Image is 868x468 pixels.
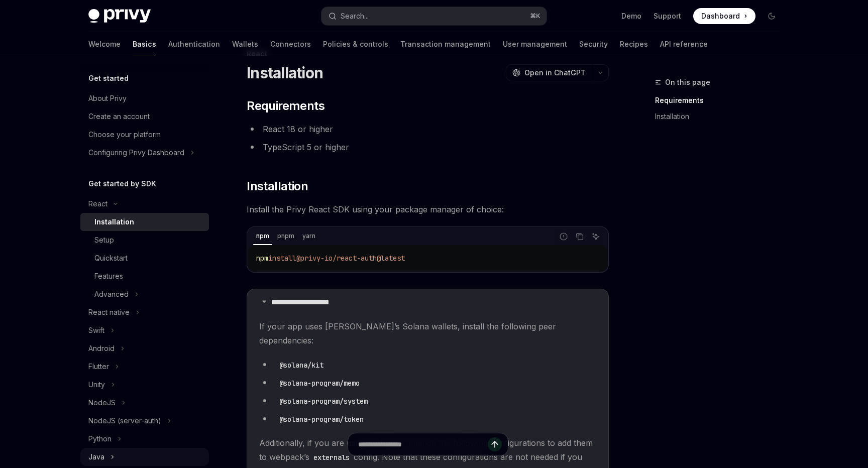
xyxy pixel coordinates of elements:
[275,360,328,371] code: @solana/kit
[80,249,209,267] a: Quickstart
[256,254,268,263] span: npm
[88,306,130,318] div: React native
[88,433,112,445] div: Python
[621,11,641,21] a: Demo
[620,32,648,56] a: Recipes
[247,98,324,114] span: Requirements
[80,107,209,126] a: Create an account
[358,433,488,455] input: Ask a question...
[573,230,586,243] button: Copy the contents from the code block
[701,11,740,21] span: Dashboard
[88,324,104,336] div: Swift
[94,252,128,264] div: Quickstart
[274,230,297,242] div: pnpm
[80,285,209,303] button: Toggle Advanced section
[80,321,209,339] button: Toggle Swift section
[80,89,209,107] a: About Privy
[133,32,156,56] a: Basics
[80,339,209,358] button: Toggle Android section
[506,64,592,81] button: Open in ChatGPT
[693,8,755,24] a: Dashboard
[80,358,209,376] button: Toggle Flutter section
[247,122,609,136] li: React 18 or higher
[80,448,209,466] button: Toggle Java section
[247,202,609,216] span: Install the Privy React SDK using your package manager of choice:
[660,32,708,56] a: API reference
[665,76,710,88] span: On this page
[80,376,209,394] button: Toggle Unity section
[275,396,372,407] code: @solana-program/system
[80,213,209,231] a: Installation
[80,267,209,285] a: Features
[80,412,209,430] button: Toggle NodeJS (server-auth) section
[88,147,184,159] div: Configuring Privy Dashboard
[764,8,780,24] button: Toggle dark mode
[589,230,602,243] button: Ask AI
[88,397,116,409] div: NodeJS
[88,92,127,104] div: About Privy
[268,254,296,263] span: install
[488,437,502,451] button: Send message
[232,32,258,56] a: Wallets
[80,231,209,249] a: Setup
[80,430,209,448] button: Toggle Python section
[94,234,114,246] div: Setup
[530,12,540,20] span: ⌘ K
[88,178,156,190] h5: Get started by SDK
[503,32,567,56] a: User management
[80,394,209,412] button: Toggle NodeJS section
[88,72,129,84] h5: Get started
[80,303,209,321] button: Toggle React native section
[400,32,491,56] a: Transaction management
[88,451,104,463] div: Java
[80,195,209,213] button: Toggle React section
[579,32,608,56] a: Security
[655,92,788,108] a: Requirements
[88,198,107,210] div: React
[88,9,151,23] img: dark logo
[94,288,129,300] div: Advanced
[299,230,318,242] div: yarn
[323,32,388,56] a: Policies & controls
[524,68,586,78] span: Open in ChatGPT
[275,414,368,425] code: @solana-program/token
[654,11,681,21] a: Support
[321,7,547,25] button: Open search
[88,361,109,373] div: Flutter
[88,110,150,123] div: Create an account
[94,270,123,282] div: Features
[88,379,105,391] div: Unity
[341,10,369,22] div: Search...
[168,32,220,56] a: Authentication
[88,415,161,427] div: NodeJS (server-auth)
[247,64,323,82] h1: Installation
[247,140,609,154] li: TypeScript 5 or higher
[80,144,209,162] button: Toggle Configuring Privy Dashboard section
[88,32,121,56] a: Welcome
[94,216,134,228] div: Installation
[259,319,596,347] span: If your app uses [PERSON_NAME]’s Solana wallets, install the following peer dependencies:
[655,108,788,125] a: Installation
[275,378,364,389] code: @solana-program/memo
[88,129,161,141] div: Choose your platform
[270,32,311,56] a: Connectors
[253,230,272,242] div: npm
[247,178,308,194] span: Installation
[80,126,209,144] a: Choose your platform
[557,230,570,243] button: Report incorrect code
[296,254,405,263] span: @privy-io/react-auth@latest
[88,342,115,355] div: Android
